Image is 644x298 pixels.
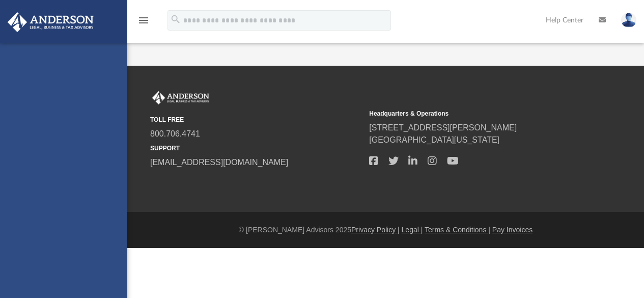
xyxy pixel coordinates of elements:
[402,226,423,234] a: Legal |
[5,12,97,32] img: Anderson Advisors Platinum Portal
[150,129,200,138] a: 800.706.4741
[351,226,400,234] a: Privacy Policy |
[621,13,636,28] img: User Pic
[150,158,288,167] a: [EMAIL_ADDRESS][DOMAIN_NAME]
[137,19,150,26] a: menu
[170,14,181,25] i: search
[369,123,517,132] a: [STREET_ADDRESS][PERSON_NAME]
[150,144,362,153] small: SUPPORT
[492,226,533,234] a: Pay Invoices
[150,91,211,104] img: Anderson Advisors Platinum Portal
[127,225,644,235] div: © [PERSON_NAME] Advisors 2025
[137,14,150,26] i: menu
[369,109,581,118] small: Headquarters & Operations
[150,115,362,124] small: TOLL FREE
[369,136,499,144] a: [GEOGRAPHIC_DATA][US_STATE]
[425,226,490,234] a: Terms & Conditions |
